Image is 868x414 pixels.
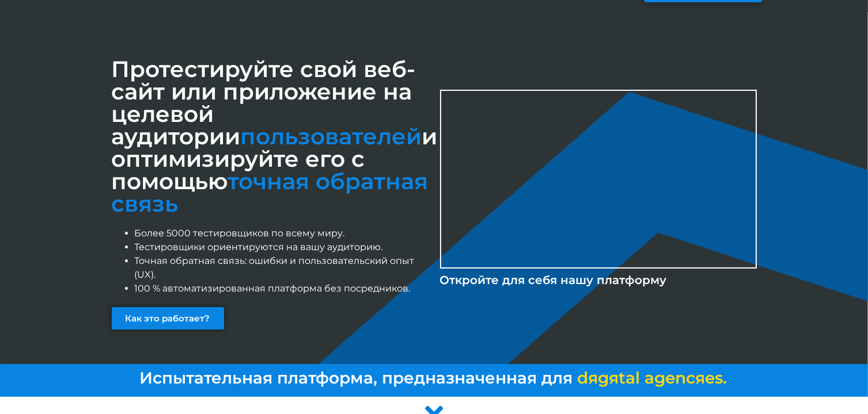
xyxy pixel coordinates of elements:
ya-tr-span: точная обратная связь [112,167,429,217]
ya-tr-span: Тестировщики ориентируются на вашу аудиторию. [135,241,383,252]
ya-tr-span: Протестируйте свой веб-сайт или приложение на целевой аудитории [112,55,416,150]
ya-tr-span: Испытательная платформа, предназначенная для [139,368,573,388]
ya-tr-span: и оптимизируйте его с помощью [112,122,438,195]
ya-tr-span: Как это работает? [126,313,210,324]
ya-tr-span: Точная обратная связь: ошибки и пользовательский опыт (UX). [135,255,415,280]
ya-tr-span: Более 5000 тестировщиков по всему миру. [135,228,345,239]
a: Как это работает? [112,307,224,329]
ya-tr-span: Откройте для себя нашу платформу [440,273,667,287]
ya-tr-span: пользователей [241,122,422,150]
ya-tr-span: 100 % автоматизированная платформа без посредников. [135,283,411,294]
